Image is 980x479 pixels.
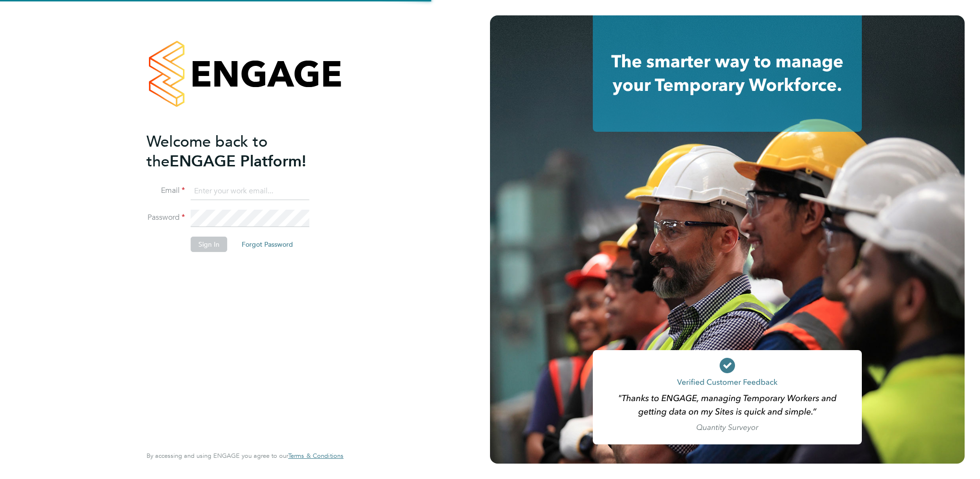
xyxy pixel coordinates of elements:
[147,132,268,171] span: Welcome back to the
[147,452,343,460] span: By accessing and using ENGAGE you agree to our
[191,237,227,252] button: Sign In
[147,132,334,171] h2: ENGAGE Platform!
[147,186,185,196] label: Email
[234,237,301,252] button: Forgot Password
[191,183,309,200] input: Enter your work email...
[147,213,185,223] label: Password
[288,452,343,460] a: Terms & Conditions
